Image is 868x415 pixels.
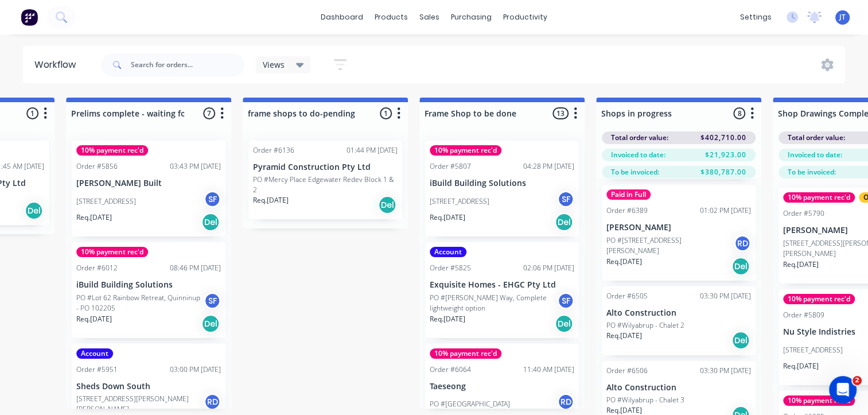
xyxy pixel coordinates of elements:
p: Exquisite Homes - EHGC Pty Ltd [430,280,574,290]
div: 10% payment rec'd [783,294,855,304]
div: SF [204,292,221,309]
div: Del [731,331,750,350]
div: 10% payment rec'd [430,348,501,359]
div: Del [555,315,573,333]
div: Maricar says… [9,42,220,177]
div: 01:44 PM [DATE] [347,145,398,156]
div: Got it, are you using Google Chrome or Edge? Could you please try these steps? Let me know how yo... [18,49,179,83]
div: Order #6505 [606,291,648,301]
div: Order #6136 [253,145,294,156]
div: Maricar • 2h ago [18,292,77,298]
div: Order #650503:30 PM [DATE]Alto ConstructionPO #Wilyabrup - Chalet 2Req.[DATE]Del [602,286,756,355]
span: To be invoiced: [611,167,659,177]
div: 10% payment rec'd [783,395,855,406]
img: Factory [21,9,38,26]
div: 03:30 PM [DATE] [700,291,751,301]
div: AccountOrder #582502:06 PM [DATE]Exquisite Homes - EHGC Pty LtdPO #[PERSON_NAME] Way, Complete li... [425,242,579,338]
p: PO #[STREET_ADDRESS][PERSON_NAME] [606,235,734,256]
p: Sheds Down South [76,382,221,391]
div: Del [555,213,573,231]
div: Jason says… [9,177,220,204]
div: 10% payment rec'dOrder #585603:43 PM [DATE][PERSON_NAME] Built[STREET_ADDRESS]SFReq.[DATE]Del [72,141,225,236]
div: RD [204,393,221,410]
div: Order #5825 [430,263,471,273]
p: PO #Mercy Place Edgewater Redev Block 1 & 2 [253,174,398,195]
div: Order #6064 [430,364,471,375]
div: edge [191,184,211,196]
p: [PERSON_NAME] [606,223,751,232]
div: Amazing! [18,271,56,282]
span: Invoiced to date: [788,150,842,160]
div: 04:28 PM [DATE] [523,161,574,172]
div: Workflow [34,58,81,72]
p: PO #Wilyabrup - Chalet 2 [606,320,684,331]
div: 08:46 PM [DATE] [170,263,221,273]
div: fixed, thankyou! [146,236,211,248]
span: 2 [853,376,862,385]
div: Order #6012 [76,263,118,273]
div: 02:06 PM [DATE] [523,263,574,273]
div: Del [25,201,43,220]
p: Taeseong [430,382,574,391]
div: Del [731,257,750,276]
div: settings [734,9,777,26]
div: Order #6389 [606,205,648,216]
div: Account [430,247,466,257]
span: Total order value: [611,133,668,143]
div: Order #5807 [430,161,471,172]
p: PO #Wilyabrup - Chalet 3 [606,395,684,405]
div: Paid in FullOrder #638901:02 PM [DATE][PERSON_NAME]PO #[STREET_ADDRESS][PERSON_NAME]RDReq.[DATE]Del [602,185,756,281]
span: Total order value: [788,133,845,143]
div: SF [204,191,221,208]
p: Req. [DATE] [606,331,642,341]
a: dashboard [315,9,369,26]
p: [STREET_ADDRESS][PERSON_NAME][PERSON_NAME] [76,394,204,414]
div: products [369,9,414,26]
div: Jason says… [9,230,220,264]
p: PO #Lot 62 Rainbow Retreat, Quinninup - PO 102205 [76,293,204,313]
div: Order #6506 [606,366,648,376]
div: purchasing [445,9,497,26]
button: go back [7,5,29,26]
p: Pyramid Construction Pty Ltd [253,162,398,172]
div: Del [201,213,220,231]
p: [PERSON_NAME] Built [76,179,221,188]
div: Paid in Full [606,189,651,200]
span: $21,923.00 [705,150,746,160]
div: edge [182,177,220,203]
span: JT [839,12,846,22]
div: Amazing!Maricar • 2h ago [9,264,65,289]
div: Close [201,5,222,25]
p: [STREET_ADDRESS] [76,196,136,207]
p: Req. [DATE] [430,314,465,324]
span: Views [263,59,285,71]
div: fixed, thankyou! [137,230,220,255]
p: iBuild Building Solutions [76,280,221,290]
div: il give it a go [150,204,220,229]
div: Order #613601:44 PM [DATE]Pyramid Construction Pty LtdPO #Mercy Place Edgewater Redev Block 1 & 2... [248,141,402,219]
div: 10% payment rec'dOrder #601208:46 PM [DATE]iBuild Building SolutionsPO #Lot 62 Rainbow Retreat, Q... [72,242,225,338]
div: Jason says… [9,204,220,230]
button: Send a message… [197,323,215,341]
p: Active [56,14,79,26]
div: 10% payment rec'd [76,145,148,156]
div: RD [557,393,574,410]
p: Req. [DATE] [76,212,112,223]
div: Del [201,315,220,333]
div: Account [76,348,113,359]
p: iBuild Building Solutions [430,179,574,188]
p: Req. [DATE] [783,361,819,371]
div: 10% payment rec'd [76,247,148,257]
div: RD [734,235,751,252]
button: Gif picker [36,327,45,336]
button: Start recording [73,327,82,336]
p: Req. [DATE] [76,314,112,324]
button: Home [180,5,201,26]
div: Maricar says… [9,264,220,315]
p: PO #[GEOGRAPHIC_DATA] [430,399,510,409]
div: productivity [497,9,553,26]
div: 03:00 PM [DATE] [170,364,221,375]
div: Order #5856 [76,161,118,172]
p: Req. [DATE] [253,195,289,205]
p: [STREET_ADDRESS] [783,345,843,355]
